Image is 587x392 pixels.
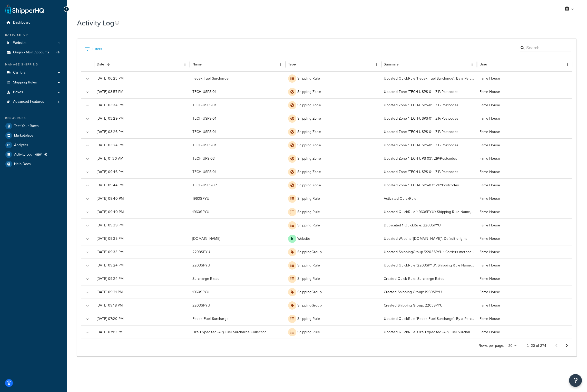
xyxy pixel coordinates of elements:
span: Shipping Rules [13,80,37,85]
div: TECH-USPS-01 [190,165,286,178]
div: [DATE] 01:30 AM [94,152,190,165]
div: [DATE] 09:24 PM [94,259,190,272]
p: Shipping Rule [297,263,320,268]
div: [DATE] 07:20 PM [94,312,190,325]
button: Menu [181,61,189,68]
div: [DATE] 06:23 PM [94,72,190,85]
button: Sort [296,61,304,68]
div: 1960SPYU [190,205,286,218]
div: User [480,62,487,67]
div: [DATE] 09:33 PM [94,245,190,259]
div: [DATE] 09:18 PM [94,299,190,312]
div: Updated Zone 'TECH-USPS-07': ZIP/Postcodes [381,178,477,192]
button: Expand [84,235,91,243]
button: Expand [84,275,91,283]
a: Test Your Rates [4,121,63,131]
div: TECH-USPS-01 [190,112,286,125]
div: Fame House [477,72,573,85]
button: Menu [564,61,571,68]
div: TECH-USPS-07 [190,178,286,192]
p: Shipping Zone [297,103,321,108]
button: Show filters [83,45,103,53]
div: [DATE] 03:24 PM [94,138,190,152]
div: Resources [4,116,63,120]
span: 6 [58,100,60,104]
div: Updated ShippingGroup '2203SPYU': Carriers methods codes [381,245,477,259]
div: Fame House [477,232,573,245]
div: Updated QuickRule '1960SPYU': Shipping Rule Name, Internal Description (optional), By a Flat Rate... [381,205,477,218]
li: Marketplace [4,131,63,140]
div: Updated Zone 'TECH-USPS-01': ZIP/Postcodes [381,85,477,98]
button: Menu [468,61,476,68]
p: ShippingGroup [297,250,322,255]
p: Shipping Zone [297,156,321,161]
button: Sort [202,61,209,68]
div: TECH-UPS-03 [190,152,286,165]
p: Shipping Zone [297,89,321,94]
div: Created Shipping Group: 2203SPYU [381,299,477,312]
button: Menu [373,61,380,68]
p: Shipping Rule [297,209,320,215]
p: Shipping Zone [297,116,321,121]
div: [DATE] 03:34 PM [94,98,190,112]
button: Go to next page [562,340,572,351]
div: 1960SPYU [190,192,286,205]
a: Advanced Features 6 [4,97,63,107]
div: TECH-USPS-01 [190,85,286,98]
div: Updated QuickRule 'Fedex Fuel Surcharge': By a Percentage [381,72,477,85]
button: Expand [84,222,91,229]
span: Advanced Features [13,100,44,104]
div: Updated Zone 'TECH-USPS-01': ZIP/Postcodes [381,98,477,112]
span: 49 [56,50,60,55]
li: Help Docs [4,159,63,169]
li: Analytics [4,140,63,150]
span: Dashboard [13,21,31,25]
div: [DATE] 07:19 PM [94,325,190,339]
li: Advanced Features [4,97,63,107]
button: Expand [84,289,91,296]
p: Shipping Rule [297,330,320,335]
p: Shipping Rule [297,76,320,81]
div: Created Quick Rule: Surcharge Rates [381,272,477,285]
span: Test Your Rates [14,124,39,128]
button: Expand [84,302,91,309]
li: Shipping Rules [4,78,63,87]
p: Shipping Rule [297,223,320,228]
p: Website [297,236,310,241]
input: Search… [526,45,564,51]
p: Rows per page: [478,343,504,348]
a: ShipperHQ Home [5,4,44,14]
button: Expand [84,209,91,216]
li: Carriers [4,68,63,78]
div: Updated QuickRule '2203SPYU': Shipping Rule Name, Internal Description (optional) [381,259,477,272]
div: Fame House [477,259,573,272]
button: Expand [84,262,91,269]
div: Updated Zone 'TECH-USPS-01': ZIP/Postcodes [381,165,477,178]
p: Shipping Zone [297,129,321,135]
span: Boxes [13,90,23,94]
div: Fame House [477,312,573,325]
div: 1960SPYU [190,285,286,299]
div: Updated Zone 'TECH-USPS-01': ZIP/Postcodes [381,112,477,125]
div: [DATE] 03:26 PM [94,125,190,138]
button: Expand [84,155,91,162]
li: Dashboard [4,18,63,27]
div: 2203SPYU [190,299,286,312]
button: Expand [84,129,91,136]
p: Shipping Zone [297,143,321,148]
div: Fame House [477,285,573,299]
div: paige-sandbox.myshopify.com [190,232,286,245]
div: Activated QuickRule [381,192,477,205]
div: Updated Zone 'TECH-USPS-01': ZIP/Postcodes [381,125,477,138]
li: Origins [4,48,63,57]
button: Expand [84,329,91,336]
span: Origin - Main Accounts [13,50,49,55]
button: Expand [84,115,91,122]
p: ShippingGroup [297,303,322,308]
div: [DATE] 09:21 PM [94,285,190,299]
p: 1–20 of 274 [527,343,546,348]
button: Menu [277,61,284,68]
div: [DATE] 09:40 PM [94,205,190,218]
div: 2203SPYU [190,245,286,259]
